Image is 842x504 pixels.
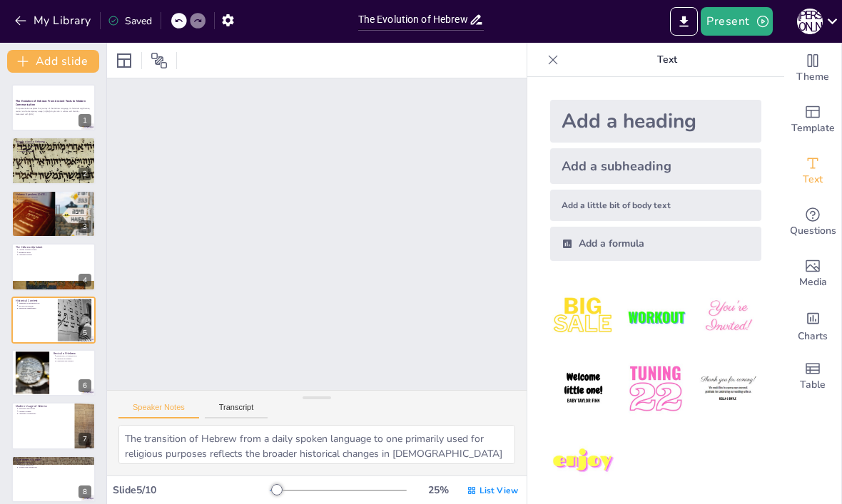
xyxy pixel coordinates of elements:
[784,248,841,299] div: Add images, graphics, shapes or video
[670,7,698,36] button: Export to PowerPoint
[695,284,761,350] img: 3.jpeg
[78,220,91,233] div: 3
[11,349,96,396] div: 6
[550,100,761,143] div: Add a heading
[56,357,91,360] p: Cultural Movement
[550,356,617,422] img: 4.jpeg
[113,483,270,497] div: Slide 5 / 10
[19,201,91,204] p: Language Vitality
[19,410,70,413] p: Literary Culture
[784,43,841,94] div: Change the overall theme
[550,284,617,350] img: 1.jpeg
[480,485,518,496] span: List View
[19,461,91,463] p: National Identity
[796,69,829,85] span: Theme
[19,304,54,307] p: Revival Movement
[19,307,54,309] p: Historical Significance
[19,251,91,254] p: Religious Texts
[550,227,761,261] div: Add a formula
[622,284,689,350] img: 2.jpeg
[78,274,91,287] div: 4
[799,274,827,290] span: Media
[784,94,841,145] div: Add ready made slides
[550,190,761,221] div: Add a little bit of body text
[791,120,835,136] span: Template
[11,84,96,131] div: 1
[118,425,515,464] textarea: The transition of Hebrew from a daily spoken language to one primarily used for religious purpose...
[19,413,70,416] p: Language Adaptability
[19,142,91,145] p: Hebrew as a Bridge
[56,360,91,363] p: Language and Identity
[19,463,91,466] p: Cultural Promotion
[19,249,91,252] p: Unique Writing System
[622,356,689,422] img: 5.jpeg
[16,99,86,107] strong: The Evolution of Hebrew: From Ancient Texts to Modern Communication
[16,113,91,115] p: Generated with [URL]
[16,298,54,302] p: Historical Context
[16,245,91,250] p: The Hebrew Alphabet
[19,254,91,257] p: Learning Hebrew
[16,192,91,197] p: Hebrew Speakers [DATE]
[784,197,841,248] div: Get real-time input from your audience
[797,9,823,34] div: Е [PERSON_NAME]
[550,148,761,184] div: Add a subheading
[16,139,91,143] p: Introduction to Hebrew
[54,351,91,356] p: Revival of Hebrew
[113,49,136,72] div: Layout
[790,223,836,239] span: Questions
[421,483,455,497] div: 25 %
[797,7,823,36] button: Е [PERSON_NAME]
[11,456,96,503] div: 8
[19,408,70,411] p: Education and Media
[695,356,761,422] img: 6.jpeg
[78,379,91,392] div: 6
[11,297,96,344] div: 5
[205,403,268,418] button: Transcript
[118,403,199,418] button: Speaker Notes
[550,428,617,495] img: 7.jpeg
[19,145,91,148] p: Hebrew’s Unique Status
[108,14,152,28] div: Saved
[19,195,91,198] p: Global Hebrew Speakers
[11,243,96,290] div: 4
[803,172,823,187] span: Text
[784,145,841,197] div: Add text boxes
[11,190,96,237] div: 3
[78,326,91,339] div: 5
[16,457,91,461] p: Government Support
[78,433,91,446] div: 7
[11,9,97,32] button: My Library
[56,354,91,357] p: [PERSON_NAME]'s Role
[19,150,91,153] p: Language Evolution
[564,43,770,77] p: Text
[78,485,91,498] div: 8
[11,137,96,184] div: 2
[701,7,772,36] button: Present
[19,198,91,201] p: Community Connections
[784,299,841,351] div: Add charts and graphs
[78,114,91,127] div: 1
[16,404,71,408] p: Modern Usage of Hebrew
[800,377,826,393] span: Table
[151,52,168,69] span: Position
[16,108,91,113] p: This presentation explores the journey of the Hebrew language, its historical significance, reviv...
[78,168,91,180] div: 2
[19,466,91,468] p: Science and Technology
[798,329,828,344] span: Charts
[19,302,54,304] p: Transition to Religious Use
[7,50,99,73] button: Add slide
[358,9,470,30] input: Insert title
[784,351,841,402] div: Add a table
[11,402,96,449] div: 7
[19,148,91,150] p: Cultural Heritage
